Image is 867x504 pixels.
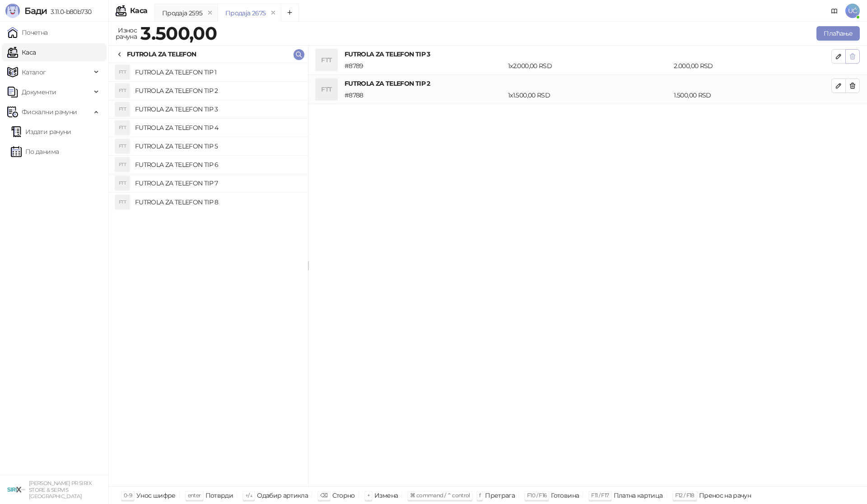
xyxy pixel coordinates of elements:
[115,139,130,153] div: FTT
[29,480,92,499] small: [PERSON_NAME] PR SIRIX STORE & SERVIS [GEOGRAPHIC_DATA]
[115,65,130,79] div: FTT
[204,9,216,17] button: remove
[672,61,833,71] div: 2.000,00 RSD
[115,157,130,172] div: FTT
[527,492,546,499] span: F10 / F16
[257,490,308,501] div: Одабир артикла
[332,490,355,501] div: Сторно
[479,492,480,499] span: f
[11,143,59,161] a: По данима
[115,120,130,135] div: FTT
[5,4,20,18] img: Logo
[22,83,56,101] span: Документи
[115,102,130,116] div: FTT
[114,24,139,42] div: Износ рачуна
[343,61,506,71] div: # 8789
[135,157,301,172] h4: FUTROLA ZA TELEFON TIP 6
[225,8,266,18] div: Продаја 2675
[245,492,252,499] span: ↑/↓
[135,176,301,190] h4: FUTROLA ZA TELEFON TIP 7
[135,195,301,209] h4: FUTROLA ZA TELEFON TIP 8
[699,490,751,501] div: Пренос на рачун
[367,492,370,499] span: +
[672,90,833,100] div: 1.500,00 RSD
[7,43,36,61] a: Каса
[591,492,609,499] span: F11 / F17
[374,490,398,501] div: Измена
[316,79,337,100] div: FTT
[816,26,860,41] button: Плаћање
[115,195,130,209] div: FTT
[316,49,337,71] div: FTT
[135,139,301,153] h4: FUTROLA ZA TELEFON TIP 5
[345,79,831,88] h4: FUTROLA ZA TELEFON TIP 2
[267,9,279,17] button: remove
[320,492,327,499] span: ⌫
[485,490,515,501] div: Претрага
[135,102,301,116] h4: FUTROLA ZA TELEFON TIP 3
[675,492,695,499] span: F12 / F18
[410,492,470,499] span: ⌘ command / ⌃ control
[551,490,579,501] div: Готовина
[281,4,299,22] button: Add tab
[188,492,201,499] span: enter
[162,8,202,18] div: Продаја 2595
[124,492,132,499] span: 0-9
[130,7,147,14] div: Каса
[47,8,91,16] span: 3.11.0-b80b730
[205,490,233,501] div: Потврди
[115,83,130,98] div: FTT
[135,120,301,135] h4: FUTROLA ZA TELEFON TIP 4
[11,123,71,141] a: Издати рачуни
[24,5,47,16] span: Бади
[506,61,672,71] div: 1 x 2.000,00 RSD
[127,49,196,59] div: FUTROLA ZA TELEFON
[343,90,506,100] div: # 8788
[7,23,48,42] a: Почетна
[135,65,301,79] h4: FUTROLA ZA TELEFON TIP 1
[140,22,217,44] strong: 3.500,00
[345,49,831,59] h4: FUTROLA ZA TELEFON TIP 3
[115,176,130,190] div: FTT
[136,490,176,501] div: Унос шифре
[614,490,663,501] div: Платна картица
[135,83,301,98] h4: FUTROLA ZA TELEFON TIP 2
[7,481,25,499] img: 64x64-companyLogo-cb9a1907-c9b0-4601-bb5e-5084e694c383.png
[827,4,842,18] a: Документација
[22,63,46,81] span: Каталог
[22,103,77,121] span: Фискални рачуни
[845,4,860,18] span: UĆ
[506,90,672,100] div: 1 x 1.500,00 RSD
[109,63,308,486] div: grid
